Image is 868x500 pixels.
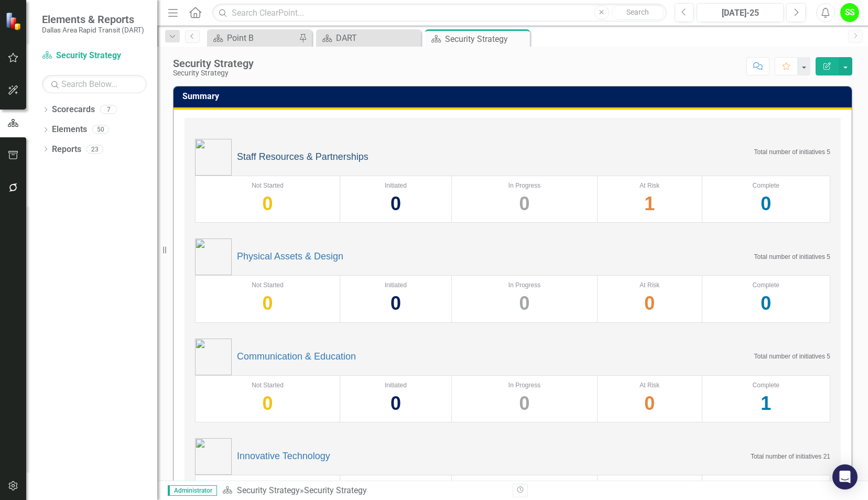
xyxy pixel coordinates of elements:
p: Total number of initiatives 5 [754,253,830,262]
a: Communication & Education [237,352,356,362]
div: 23 [86,145,103,154]
p: Total number of initiatives 21 [751,452,830,461]
div: [DATE]-25 [700,7,780,19]
div: 0 [201,390,334,417]
img: Icon%20System_Comm.png [195,339,232,375]
div: 0 [345,390,446,417]
div: 0 [201,190,334,217]
div: In Progress [457,281,592,290]
div: Not Started [201,381,334,390]
div: 0 [457,190,592,217]
div: In Progress [457,181,592,190]
div: At Risk [603,181,696,190]
p: Total number of initiatives 5 [754,352,830,361]
div: Point B [227,31,296,45]
div: DART [336,31,418,45]
div: At Risk [603,381,696,390]
div: 0 [201,290,334,317]
div: Initiated [345,281,446,290]
input: Search Below... [42,75,147,93]
h3: Summary [182,92,847,101]
input: Search ClearPoint... [212,4,666,22]
div: Complete [708,181,825,190]
div: Security Strategy [445,32,527,46]
img: ClearPoint Strategy [5,12,24,30]
a: Security Strategy [237,485,300,495]
span: Elements & Reports [42,13,144,26]
button: Search [612,5,664,20]
div: Security Strategy [173,69,254,77]
a: Innovative Technology [237,451,330,462]
div: Initiated [345,381,446,390]
div: Not Started [201,281,334,290]
div: Initiated [345,181,446,190]
div: 0 [603,290,696,317]
div: Complete [708,381,825,390]
div: At Risk [603,281,696,290]
a: Elements [52,124,87,136]
div: 0 [603,390,696,417]
button: SS [840,3,859,22]
div: 50 [92,125,109,134]
div: 1 [603,190,696,217]
img: Icon%20System_Physical%20Assets.png [195,238,232,275]
a: Scorecards [52,104,95,116]
a: Staff Resources & Partnerships [237,152,368,162]
div: 0 [708,190,825,217]
div: Complete [708,281,825,290]
div: 0 [457,390,592,417]
span: Search [626,8,649,16]
a: DART [319,31,418,45]
div: 0 [708,290,825,317]
div: Security Strategy [173,58,254,69]
a: Physical Assets & Design [237,252,343,262]
div: 0 [345,290,446,317]
div: Not Started [201,181,334,190]
img: Icon%20System_Innovative%20Tech.png [195,438,232,475]
a: Reports [52,144,81,156]
a: Point B [210,31,296,45]
div: » [222,485,505,497]
p: Total number of initiatives 5 [754,148,830,166]
div: 0 [345,190,446,217]
div: 7 [100,105,117,114]
img: Icon%20System_Staff%20v3.png [195,139,232,176]
span: Administrator [168,485,217,496]
div: 0 [457,290,592,317]
a: Security Strategy [42,50,147,62]
div: Security Strategy [304,485,367,495]
div: In Progress [457,381,592,390]
div: 1 [708,390,825,417]
small: Dallas Area Rapid Transit (DART) [42,26,144,34]
div: Open Intercom Messenger [832,464,858,490]
button: [DATE]-25 [697,3,784,22]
